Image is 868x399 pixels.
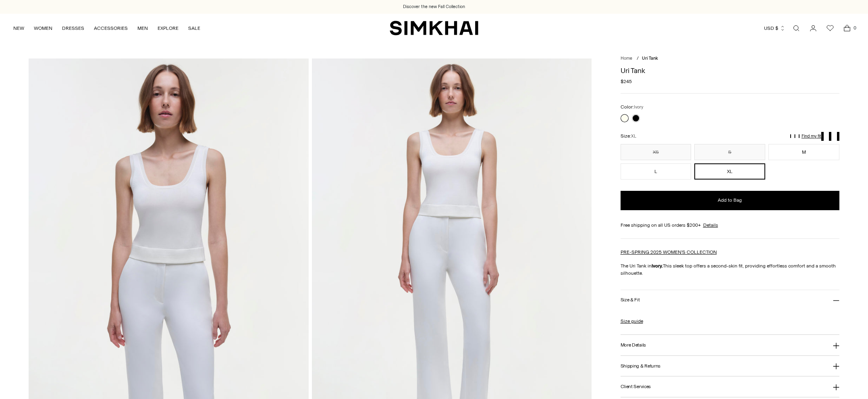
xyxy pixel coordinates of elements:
button: L [621,163,691,180]
button: Add to Bag [621,191,839,210]
h3: Size & Fit [621,297,640,303]
a: WOMEN [34,19,52,37]
a: Open cart modal [839,20,855,36]
div: Free shipping on all US orders $200+ [621,221,839,229]
div: / [637,55,639,62]
button: Shipping & Returns [621,356,839,376]
a: PRE-SPRING 2025 WOMEN'S COLLECTION [621,249,717,255]
span: Add to Bag [718,197,742,204]
h3: Client Services [621,384,651,389]
strong: Ivory. [652,263,663,269]
button: More Details [621,335,839,355]
label: Size: [621,132,636,140]
label: Color: [621,103,643,111]
a: SIMKHAI [390,20,478,36]
button: Size & Fit [621,290,839,311]
span: XL [631,134,636,139]
a: Discover the new Fall Collection [403,4,465,10]
a: Open search modal [788,20,804,36]
button: Client Services [621,376,839,397]
a: ACCESSORIES [94,19,128,37]
button: S [694,144,765,160]
button: M [768,144,839,160]
a: Home [621,56,632,61]
a: Wishlist [822,20,838,36]
h3: Shipping & Returns [621,363,661,369]
span: Uri Tank [642,56,658,61]
a: MEN [137,19,148,37]
span: $245 [621,78,632,85]
span: Ivory [634,104,643,110]
a: DRESSES [62,19,84,37]
button: XL [694,163,765,180]
h1: Uri Tank [621,67,839,74]
a: Size guide [621,318,643,325]
a: SALE [188,19,200,37]
h3: More Details [621,343,646,348]
button: XS [621,144,691,160]
a: EXPLORE [158,19,179,37]
span: 0 [851,24,858,31]
a: NEW [13,19,24,37]
nav: breadcrumbs [621,55,839,62]
a: Go to the account page [805,20,821,36]
p: The Uri Tank in This sleek top offers a second-skin fit, providing effortless comfort and a smoot... [621,262,839,277]
button: USD $ [764,19,785,37]
a: Details [703,221,718,229]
